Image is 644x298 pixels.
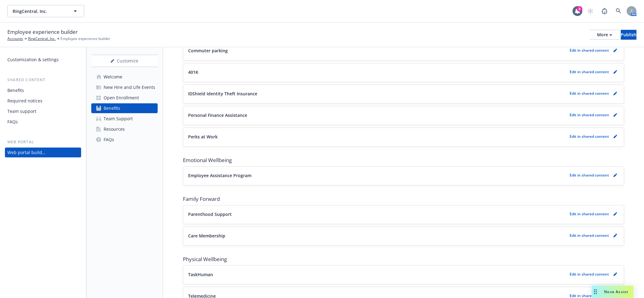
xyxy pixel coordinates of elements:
[91,55,158,67] button: Customize
[7,96,42,106] div: Required notices
[570,211,609,217] p: Edit in shared content
[188,271,567,278] button: TaskHuman
[612,111,619,119] a: pencil
[188,172,567,179] button: Employee Assistance Program
[570,48,609,53] p: Edit in shared content
[188,232,567,239] button: Care Membership
[188,133,218,140] p: Perks at Work
[599,5,611,17] a: Report a Bug
[7,28,78,36] span: Employee experience builder
[188,271,213,278] p: TaskHuman
[7,36,23,42] a: Accounts
[621,30,637,40] button: Publish
[188,133,567,140] button: Perks at Work
[91,114,158,124] a: Team Support
[612,68,619,76] a: pencil
[104,124,125,134] div: Resources
[183,195,624,203] span: Family Forward
[612,271,619,278] a: pencil
[584,5,597,17] a: Start snowing
[188,47,567,54] button: Commuter parking
[5,96,81,106] a: Required notices
[570,272,609,277] p: Edit in shared content
[91,82,158,92] a: New Hire and Life Events
[188,47,228,54] p: Commuter parking
[5,148,81,157] a: Web portal builder
[612,47,619,54] a: pencil
[613,5,625,17] a: Search
[104,103,120,113] div: Benefits
[104,72,122,82] div: Welcome
[577,6,583,12] div: 8
[570,134,609,139] p: Edit in shared content
[570,112,609,117] p: Edit in shared content
[570,69,609,74] p: Edit in shared content
[7,148,45,157] div: Web portal builder
[13,8,66,14] span: RingCentral, Inc.
[188,211,567,217] button: Parenthood Support
[91,72,158,82] a: Welcome
[7,55,59,65] div: Customization & settings
[104,114,133,124] div: Team Support
[104,135,114,145] div: FAQs
[592,286,634,298] button: Nova Assist
[612,133,619,140] a: pencil
[612,232,619,239] a: pencil
[7,106,36,116] div: Team support
[188,172,251,179] p: Employee Assistance Program
[7,5,84,17] button: RingCentral, Inc.
[91,93,158,103] a: Open Enrollment
[570,173,609,178] p: Edit in shared content
[183,157,624,164] span: Emotional Wellbeing
[183,256,624,263] span: Physical Wellbeing
[188,90,567,97] button: IDShield Identity Theft Insurance
[188,112,567,118] button: Personal Finance Assistance
[597,30,612,39] div: More
[91,135,158,145] a: FAQs
[104,82,155,92] div: New Hire and Life Events
[612,210,619,218] a: pencil
[612,90,619,97] a: pencil
[604,289,629,294] span: Nova Assist
[188,232,225,239] p: Care Membership
[5,117,81,127] a: FAQs
[7,117,18,127] div: FAQs
[612,172,619,179] a: pencil
[188,90,257,97] p: IDShield Identity Theft Insurance
[590,30,620,40] button: More
[188,69,198,75] p: 401K
[5,139,81,145] div: Web portal
[621,30,637,39] div: Publish
[570,91,609,96] p: Edit in shared content
[5,55,81,65] a: Customization & settings
[61,36,110,42] span: Employee experience builder
[570,233,609,238] p: Edit in shared content
[188,112,247,118] p: Personal Finance Assistance
[104,93,139,103] div: Open Enrollment
[7,85,24,95] div: Benefits
[28,36,56,42] a: RingCentral, Inc.
[5,85,81,95] a: Benefits
[188,69,567,75] button: 401K
[592,286,599,298] div: Drag to move
[188,211,232,217] p: Parenthood Support
[91,103,158,113] a: Benefits
[5,106,81,116] a: Team support
[5,77,81,83] div: Shared content
[91,124,158,134] a: Resources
